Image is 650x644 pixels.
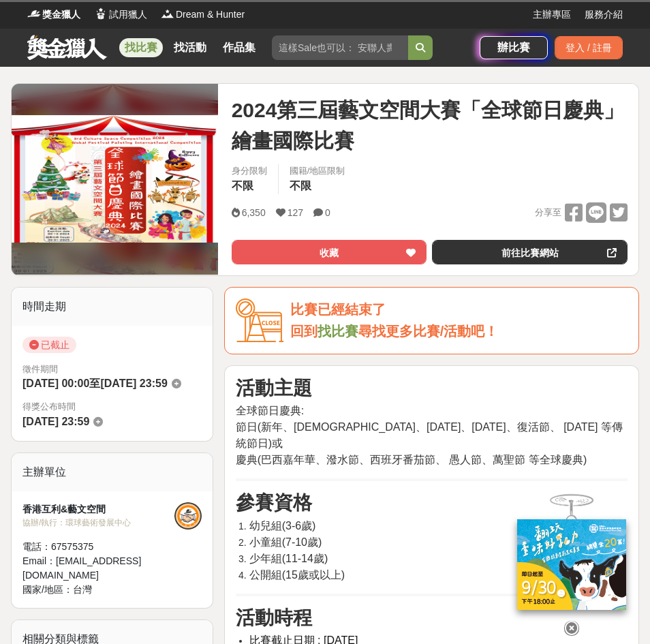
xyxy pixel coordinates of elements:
img: Icon [236,298,283,343]
strong: 參賽資格 [236,492,312,513]
a: 找比賽 [119,38,163,57]
span: 分享至 [535,202,561,223]
span: 不限 [232,180,253,191]
span: 0 [325,207,330,218]
div: 時間走期 [12,288,213,326]
span: 試用獵人 [109,7,147,22]
span: 台灣 [73,584,92,595]
a: 作品集 [217,38,261,57]
span: 尋找更多比賽/活動吧！ [358,324,499,339]
img: Logo [94,7,108,20]
a: 主辦專區 [533,7,571,22]
div: 電話： 67575375 [22,540,174,554]
span: 徵件期間 [22,364,58,374]
div: 比賽已經結束了 [290,298,628,321]
a: 找比賽 [318,324,358,339]
a: Logo獎金獵人 [27,7,80,22]
img: Logo [161,7,174,20]
span: 已截止 [22,337,76,353]
a: 前往比賽網站 [432,240,628,264]
strong: 活動時程 [236,607,312,628]
img: ff197300-f8ee-455f-a0ae-06a3645bc375.jpg [517,519,626,610]
span: 獎金獵人 [42,7,80,22]
a: 辦比賽 [480,36,548,59]
span: 公開組(15歲或以上) [249,569,345,581]
span: 回到 [290,324,318,339]
span: 小童組(7-10歲) [249,536,322,548]
span: 慶典(巴西嘉年華、潑水節、西班牙番茄節、 愚人節、萬聖節 等全球慶典) [236,454,587,465]
div: 主辦單位 [12,453,213,491]
span: 幼兒組(3-6歲) [249,520,316,532]
span: 國家/地區： [22,584,73,595]
a: Logo試用獵人 [94,7,147,22]
span: 節日(新年、[DEMOGRAPHIC_DATA]、[DATE]、[DATE]、復活節、 [DATE] 等傳統節日)或 [236,421,623,449]
a: 服務介紹 [585,7,623,22]
span: 得獎公布時間 [22,400,202,414]
span: 全球節日慶典: [236,405,304,416]
img: Cover Image [12,115,218,243]
div: 香港互利&藝文空間 [22,502,174,517]
div: 協辦/執行： 環球藝術發展中心 [22,517,174,529]
span: [DATE] 23:59 [100,378,167,389]
span: 6,350 [242,207,266,218]
input: 這樣Sale也可以： 安聯人壽創意銷售法募集 [272,35,408,60]
div: Email： [EMAIL_ADDRESS][DOMAIN_NAME] [22,554,174,583]
span: 少年組(11-14歲) [249,553,328,564]
span: Dream & Hunter [176,7,245,22]
strong: 活動主題 [236,378,312,399]
div: 登入 / 註冊 [555,36,623,59]
span: 127 [288,207,303,218]
a: 找活動 [168,38,212,57]
img: Logo [27,7,41,20]
span: [DATE] 00:00 [22,378,89,389]
a: LogoDream & Hunter [161,7,245,22]
div: 身分限制 [232,164,267,178]
div: 國籍/地區限制 [290,164,345,178]
span: 至 [89,378,100,389]
button: 收藏 [232,240,427,264]
span: 2024第三屆藝文空間大賽「全球節日慶典」繪畫國際比賽 [232,95,628,156]
span: 不限 [290,180,311,191]
span: [DATE] 23:59 [22,416,89,427]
